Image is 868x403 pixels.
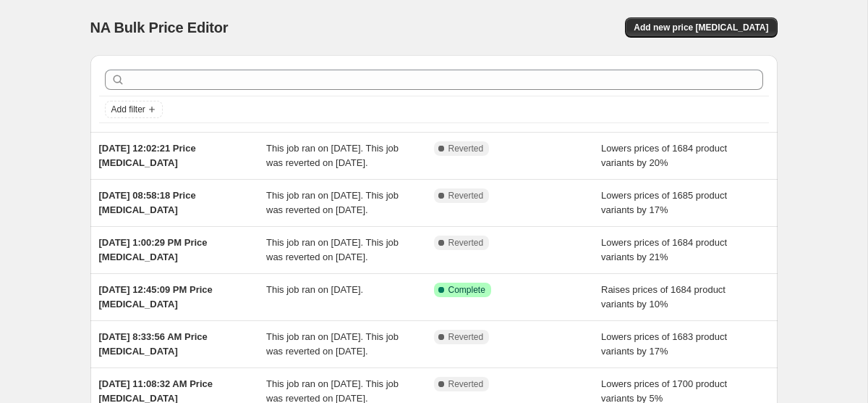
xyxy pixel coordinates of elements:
span: [DATE] 12:02:21 Price [MEDICAL_DATA] [99,143,196,168]
span: This job ran on [DATE]. [266,284,363,295]
span: [DATE] 12:45:09 PM Price [MEDICAL_DATA] [99,284,213,309]
span: Lowers prices of 1685 product variants by 17% [601,190,727,215]
span: This job ran on [DATE]. This job was reverted on [DATE]. [266,143,399,168]
span: NA Bulk Price Editor [90,20,229,36]
span: This job ran on [DATE]. This job was reverted on [DATE]. [266,190,399,215]
span: Add filter [111,104,145,115]
span: [DATE] 8:33:56 AM Price [MEDICAL_DATA] [99,331,208,357]
span: Reverted [448,331,484,343]
span: [DATE] 1:00:29 PM Price [MEDICAL_DATA] [99,237,208,262]
span: This job ran on [DATE]. This job was reverted on [DATE]. [266,237,399,262]
span: [DATE] 08:58:18 Price [MEDICAL_DATA] [99,190,196,215]
span: Reverted [448,190,484,201]
button: Add new price [MEDICAL_DATA] [625,17,777,38]
span: Reverted [448,237,484,249]
span: Reverted [448,143,484,154]
span: Lowers prices of 1684 product variants by 20% [601,143,727,168]
span: Lowers prices of 1684 product variants by 21% [601,237,727,262]
span: Add new price [MEDICAL_DATA] [634,22,768,33]
span: This job ran on [DATE]. This job was reverted on [DATE]. [266,331,399,357]
span: Raises prices of 1684 product variants by 10% [601,284,726,309]
span: Lowers prices of 1683 product variants by 17% [601,331,727,357]
span: Reverted [448,378,484,390]
span: Complete [448,284,485,296]
button: Add filter [105,101,163,118]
